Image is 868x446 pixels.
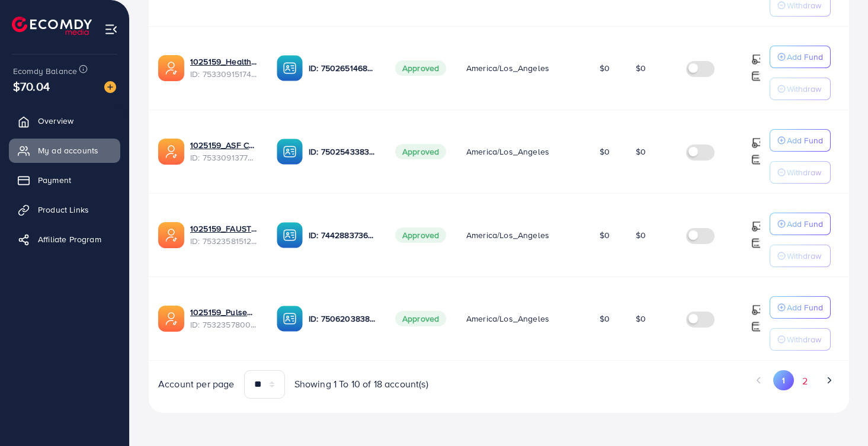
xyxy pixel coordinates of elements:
a: Product Links [9,198,120,222]
p: Withdraw [787,82,821,96]
button: Go to page 2 [794,370,815,392]
img: top-up amount [751,137,764,149]
p: Add Fund [787,300,823,315]
img: ic-ba-acc.ded83a64.svg [277,306,303,332]
a: Affiliate Program [9,227,120,251]
img: top-up amount [751,237,764,249]
img: top-up amount [751,53,764,66]
button: Add Fund [770,296,831,319]
p: ID: 7442883736774967297 [309,228,376,242]
button: Go to page 1 [773,370,794,390]
span: ID: 7533091517477666817 [190,68,258,80]
img: image [104,81,116,93]
button: Withdraw [770,78,831,100]
span: ID: 7532357800161394689 [190,319,258,331]
span: Approved [395,227,446,243]
span: $70.04 [13,78,50,95]
button: Add Fund [770,129,831,152]
span: ID: 7533091377543020561 [190,152,258,163]
img: top-up amount [751,304,764,316]
a: 1025159_ASF Culinary Lab_1753934535137 [190,139,258,151]
div: <span class='underline'>1025159_FAUSTO SEGURA7_1753763812291</span></br>7532358151207763985 [190,223,258,247]
iframe: Chat [818,393,859,437]
p: ID: 7502651468420317191 [309,61,376,75]
span: $0 [600,229,610,241]
button: Add Fund [770,213,831,235]
span: America/Los_Angeles [466,229,549,241]
span: America/Los_Angeles [466,146,549,158]
span: $0 [600,313,610,325]
a: 1025159_PulseNest Move Hub_1753763732012 [190,306,258,318]
span: $0 [636,62,646,74]
div: <span class='underline'>1025159_Healthy Vibrant Living_1753934588845</span></br>7533091517477666817 [190,56,258,80]
img: top-up amount [751,70,764,82]
span: Approved [395,144,446,159]
span: $0 [600,62,610,74]
img: top-up amount [751,220,764,233]
button: Add Fund [770,46,831,68]
button: Withdraw [770,161,831,184]
span: $0 [636,229,646,241]
img: ic-ba-acc.ded83a64.svg [277,222,303,248]
span: Payment [38,174,71,186]
span: My ad accounts [38,145,98,156]
p: ID: 7506203838807408641 [309,312,376,326]
p: Withdraw [787,249,821,263]
a: My ad accounts [9,139,120,162]
a: Overview [9,109,120,133]
button: Withdraw [770,245,831,267]
span: Showing 1 To 10 of 18 account(s) [294,377,428,391]
p: Withdraw [787,165,821,179]
img: ic-ba-acc.ded83a64.svg [277,55,303,81]
span: $0 [636,146,646,158]
a: 1025159_Healthy Vibrant Living_1753934588845 [190,56,258,68]
span: $0 [600,146,610,158]
button: Go to next page [819,370,840,390]
p: Add Fund [787,133,823,147]
span: Overview [38,115,73,127]
span: America/Los_Angeles [466,313,549,325]
span: Approved [395,311,446,326]
a: 1025159_FAUSTO SEGURA7_1753763812291 [190,223,258,235]
span: America/Los_Angeles [466,62,549,74]
img: ic-ba-acc.ded83a64.svg [277,139,303,165]
span: Ecomdy Balance [13,65,77,77]
img: ic-ads-acc.e4c84228.svg [158,139,184,165]
p: ID: 7502543383911923713 [309,145,376,159]
img: menu [104,23,118,36]
p: Add Fund [787,217,823,231]
img: logo [12,17,92,35]
img: ic-ads-acc.e4c84228.svg [158,306,184,332]
a: Payment [9,168,120,192]
span: Affiliate Program [38,233,101,245]
span: $0 [636,313,646,325]
ul: Pagination [508,370,840,392]
span: ID: 7532358151207763985 [190,235,258,247]
div: <span class='underline'>1025159_PulseNest Move Hub_1753763732012</span></br>7532357800161394689 [190,306,258,331]
span: Product Links [38,204,89,216]
img: ic-ads-acc.e4c84228.svg [158,222,184,248]
button: Withdraw [770,328,831,351]
p: Add Fund [787,50,823,64]
div: <span class='underline'>1025159_ASF Culinary Lab_1753934535137</span></br>7533091377543020561 [190,139,258,163]
span: Approved [395,60,446,76]
span: Account per page [158,377,235,391]
img: ic-ads-acc.e4c84228.svg [158,55,184,81]
img: top-up amount [751,153,764,166]
p: Withdraw [787,332,821,346]
img: top-up amount [751,320,764,333]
